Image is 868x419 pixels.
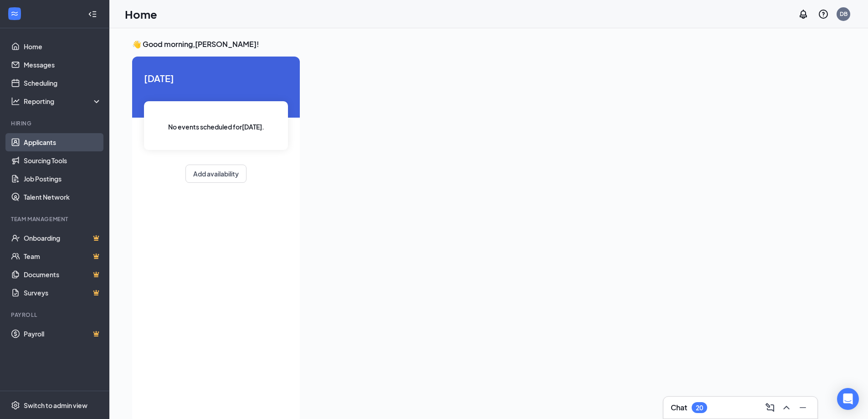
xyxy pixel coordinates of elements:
div: Reporting [24,97,102,106]
div: Open Intercom Messenger [837,388,859,410]
svg: WorkstreamLogo [10,9,19,18]
a: DocumentsCrown [24,265,102,284]
button: ComposeMessage [763,400,777,415]
a: Scheduling [24,74,102,92]
a: SurveysCrown [24,284,102,302]
div: Team Management [11,215,100,223]
svg: Settings [11,401,20,410]
h3: 👋 Good morning, [PERSON_NAME] ! [132,39,817,49]
a: Talent Network [24,188,102,206]
div: Hiring [11,119,100,127]
a: PayrollCrown [24,325,102,343]
a: Sourcing Tools [24,151,102,170]
a: Home [24,37,102,56]
svg: QuestionInfo [818,9,829,20]
button: ChevronUp [779,400,794,415]
svg: Collapse [88,10,97,19]
svg: Minimize [797,402,808,413]
a: TeamCrown [24,247,102,265]
button: Add availability [185,165,247,183]
svg: ComposeMessage [765,402,776,413]
svg: ChevronUp [781,402,792,413]
button: Minimize [796,400,810,415]
div: 20 [696,404,703,412]
span: No events scheduled for [DATE] . [168,122,264,132]
a: Messages [24,56,102,74]
div: Switch to admin view [24,401,87,410]
a: Job Postings [24,170,102,188]
div: Payroll [11,311,100,319]
a: Applicants [24,133,102,151]
svg: Analysis [11,97,20,106]
h3: Chat [671,403,687,413]
h1: Home [125,6,157,22]
span: [DATE] [144,71,288,85]
div: DB [840,10,847,18]
a: OnboardingCrown [24,229,102,247]
svg: Notifications [798,9,809,20]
